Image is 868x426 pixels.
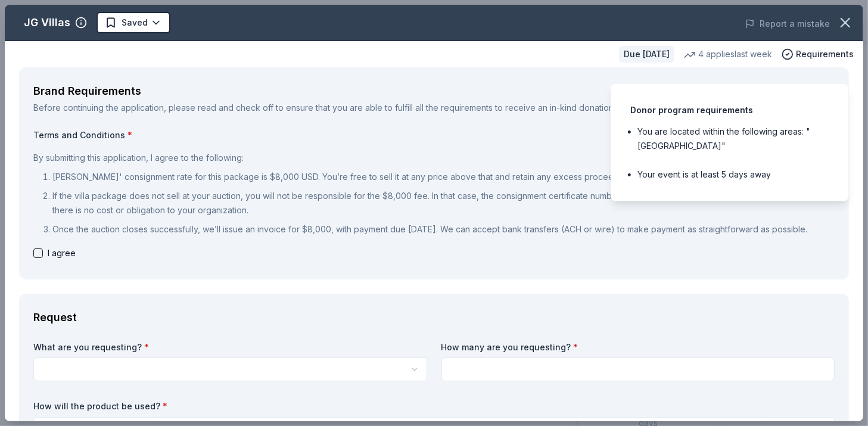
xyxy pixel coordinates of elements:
div: Before continuing the application, please read and check off to ensure that you are able to fulfi... [33,101,835,115]
div: Due [DATE] [619,46,674,63]
div: Request [33,308,835,327]
div: JG Villas [24,13,70,32]
li: You are located within the following areas: "[GEOGRAPHIC_DATA]" [637,125,829,153]
label: How will the product be used? [33,400,835,412]
div: 4 applies last week [684,47,772,61]
label: What are you requesting? [33,341,427,353]
p: Once the auction closes successfully, we’ll issue an invoice for $8,000, with payment due [DATE].... [52,222,835,237]
span: Saved [122,15,148,30]
p: If the villa package does not sell at your auction, you will not be responsible for the $8,000 fe... [52,189,835,217]
button: Requirements [782,47,854,61]
label: How many are you requesting? [441,341,835,353]
span: Requirements [796,47,854,61]
li: Your event is at least 5 days away [637,167,829,182]
div: Brand Requirements [33,82,835,101]
div: Donor program requirements [630,103,829,117]
p: By submitting this application, I agree to the following: [33,151,835,165]
label: Terms and Conditions [33,129,835,141]
span: I agree [48,246,76,260]
button: Saved [97,12,170,33]
p: [PERSON_NAME]' consignment rate for this package is $8,000 USD. You’re free to sell it at any pri... [52,170,835,184]
button: Report a mistake [745,17,830,31]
